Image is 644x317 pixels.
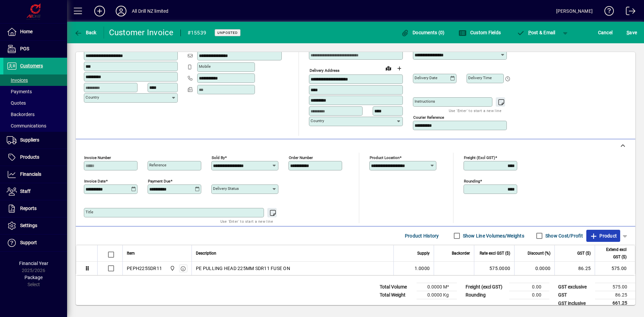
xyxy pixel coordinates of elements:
[3,86,67,97] a: Payments
[109,27,174,38] div: Customer Invoice
[383,63,394,73] a: View on map
[457,27,502,39] button: Custom Fields
[554,262,595,275] td: 86.25
[196,250,216,257] span: Description
[89,5,110,17] button: Add
[67,27,104,39] app-page-header-button: Back
[544,232,583,239] label: Show Cost/Profit
[595,299,635,308] td: 661.25
[199,64,211,69] mat-label: Mobile
[19,261,48,266] span: Financial Year
[509,283,549,291] td: 0.00
[3,41,67,57] a: POS
[401,30,445,35] span: Documents (0)
[3,234,67,251] a: Support
[464,155,495,160] mat-label: Freight (excl GST)
[599,246,627,261] span: Extend excl GST ($)
[464,179,480,183] mat-label: Rounding
[595,291,635,299] td: 86.25
[417,291,457,299] td: 0.0000 Kg
[413,115,444,120] mat-label: Courier Reference
[555,283,595,291] td: GST exclusive
[3,200,67,217] a: Reports
[168,265,176,272] span: All Drill NZ Limited
[478,265,510,272] div: 575.0000
[86,210,93,214] mat-label: Title
[3,149,67,166] a: Products
[196,265,290,272] span: PE PULLING HEAD 225MM SDR11 FUSE ON
[417,250,430,257] span: Supply
[311,118,324,123] mat-label: Country
[20,189,31,194] span: Staff
[514,262,554,275] td: 0.0000
[376,291,417,299] td: Total Weight
[556,6,593,16] div: [PERSON_NAME]
[289,155,313,160] mat-label: Order number
[7,123,46,128] span: Communications
[480,250,510,257] span: Rate excl GST ($)
[599,1,614,23] a: Knowledge Base
[595,262,635,275] td: 575.00
[3,23,67,40] a: Home
[621,1,636,23] a: Logout
[84,155,111,160] mat-label: Invoice number
[7,100,26,106] span: Quotes
[74,30,97,35] span: Back
[3,132,67,149] a: Suppliers
[598,27,613,38] span: Cancel
[627,30,629,35] span: S
[20,240,37,245] span: Support
[370,155,399,160] mat-label: Product location
[20,137,39,143] span: Suppliers
[577,250,591,257] span: GST ($)
[528,250,550,257] span: Discount (%)
[7,89,32,94] span: Payments
[462,232,524,239] label: Show Line Volumes/Weights
[513,27,559,39] button: Post & Email
[528,30,531,35] span: P
[20,171,41,177] span: Financials
[596,27,614,39] button: Cancel
[625,27,639,39] button: Save
[517,30,555,35] span: ost & Email
[459,30,501,35] span: Custom Fields
[72,27,98,39] button: Back
[376,283,417,291] td: Total Volume
[3,183,67,200] a: Staff
[132,6,169,16] div: All Drill NZ limited
[20,223,37,228] span: Settings
[20,206,37,211] span: Reports
[3,166,67,183] a: Financials
[20,46,29,51] span: POS
[187,28,207,38] div: #15539
[20,154,39,160] span: Products
[3,109,67,120] a: Backorders
[7,77,28,83] span: Invoices
[217,31,238,35] span: Unposted
[417,283,457,291] td: 0.0000 M³
[3,120,67,131] a: Communications
[7,112,35,117] span: Backorders
[595,283,635,291] td: 575.00
[405,230,439,241] span: Product History
[20,63,43,68] span: Customers
[449,107,501,114] mat-hint: Use 'Enter' to start a new line
[127,265,162,272] div: PEPH225SDR11
[415,75,437,80] mat-label: Delivery date
[627,27,637,38] span: ave
[220,217,273,225] mat-hint: Use 'Enter' to start a new line
[415,99,435,104] mat-label: Instructions
[213,186,239,191] mat-label: Delivery status
[590,230,617,241] span: Product
[462,291,509,299] td: Rounding
[509,291,549,299] td: 0.00
[84,179,106,183] mat-label: Invoice date
[149,163,166,167] mat-label: Reference
[20,29,33,34] span: Home
[3,97,67,109] a: Quotes
[3,217,67,234] a: Settings
[110,5,132,17] button: Profile
[86,95,99,100] mat-label: Country
[127,250,135,257] span: Item
[452,250,470,257] span: Backorder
